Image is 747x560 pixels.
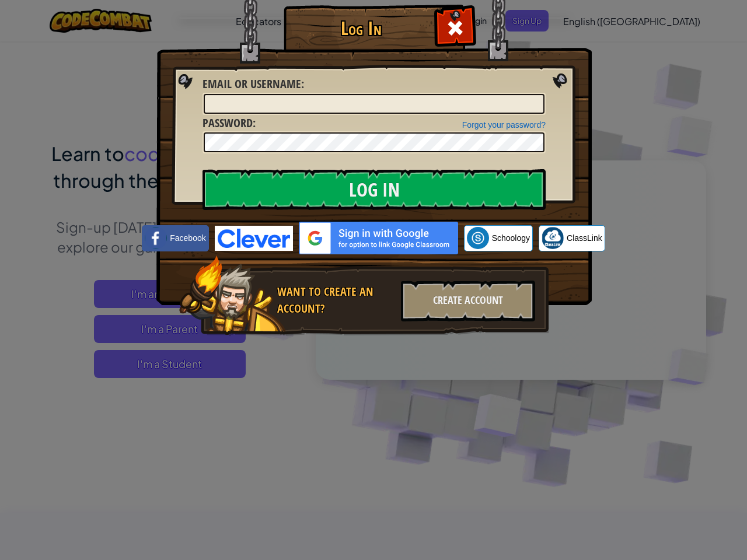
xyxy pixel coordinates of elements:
[542,227,564,249] img: classlink-logo-small.png
[203,115,253,131] span: Password
[145,227,167,249] img: facebook_small.png
[277,283,394,317] div: Want to create an account?
[287,18,435,38] h1: Log In
[299,222,458,254] img: gplus_sso_button2.svg
[467,227,489,249] img: schoology.png
[203,115,256,132] label: :
[170,232,205,244] span: Facebook
[203,76,304,93] label: :
[462,120,546,129] a: Forgot your password?
[203,76,301,92] span: Email or Username
[401,281,535,321] div: Create Account
[492,232,530,244] span: Schoology
[203,169,546,210] input: Log In
[567,232,602,244] span: ClassLink
[215,226,293,251] img: clever-logo-blue.png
